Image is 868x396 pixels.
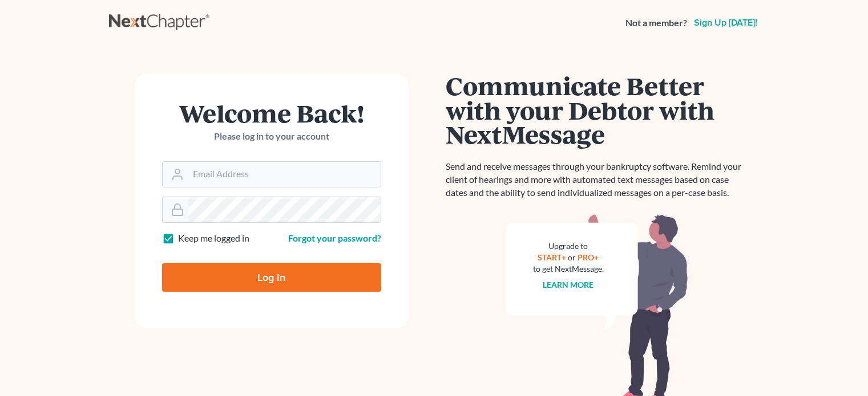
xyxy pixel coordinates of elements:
a: Sign up [DATE]! [692,18,760,27]
span: or [568,252,576,262]
h1: Communicate Better with your Debtor with NextMessage [446,74,748,146]
p: Send and receive messages through your bankruptcy software. Remind your client of hearings and mo... [446,160,748,199]
a: PRO+ [578,252,599,262]
strong: Not a member? [625,17,687,30]
label: Keep me logged in [178,232,249,245]
a: Forgot your password? [288,232,381,243]
div: Upgrade to [533,240,604,252]
a: Learn more [543,280,594,289]
a: START+ [538,252,566,262]
input: Email Address [188,162,381,187]
h1: Welcome Back! [162,101,381,125]
div: to get NextMessage. [533,263,604,275]
input: Log In [162,263,381,292]
p: Please log in to your account [162,130,381,143]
